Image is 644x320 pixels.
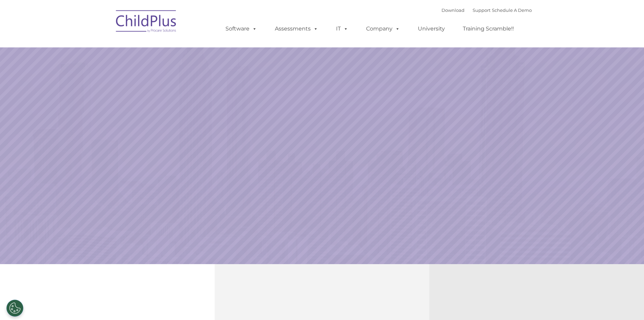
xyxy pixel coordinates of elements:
[359,22,407,36] a: Company
[219,22,264,36] a: Software
[329,22,355,36] a: IT
[411,22,452,36] a: University
[473,7,491,13] a: Support
[492,7,532,13] a: Schedule A Demo
[268,22,325,36] a: Assessments
[438,192,545,221] a: Learn More
[113,5,180,39] img: ChildPlus by Procare Solutions
[6,300,23,317] button: Cookies Settings
[442,7,464,13] a: Download
[442,7,532,13] font: |
[456,22,521,36] a: Training Scramble!!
